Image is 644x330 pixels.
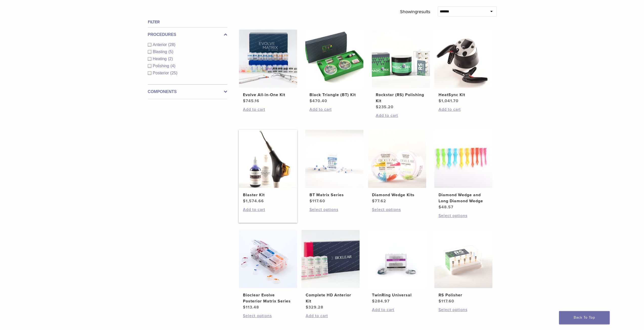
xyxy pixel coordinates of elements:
a: HeatSync KitHeatSync Kit $1,041.70 [434,30,493,104]
img: RS Polisher [434,230,492,288]
span: $ [438,98,441,103]
img: Black Triangle (BT) Kit [305,30,363,88]
span: $ [243,199,246,204]
h2: Diamond Wedge Kits [372,192,422,198]
span: $ [309,199,312,204]
a: Diamond Wedge and Long Diamond WedgeDiamond Wedge and Long Diamond Wedge $48.57 [434,130,493,210]
a: Add to cart: “Evolve All-in-One Kit” [243,106,293,113]
bdi: 113.48 [243,305,259,310]
a: Rockstar (RS) Polishing KitRockstar (RS) Polishing Kit $235.20 [371,30,430,110]
a: Add to cart: “Rockstar (RS) Polishing Kit” [376,113,426,119]
a: Add to cart: “Blaster Kit” [243,207,293,213]
span: Heating [153,57,168,61]
span: (5) [168,50,173,54]
a: Evolve All-in-One KitEvolve All-in-One Kit $745.16 [239,30,298,104]
bdi: 235.20 [376,104,393,109]
img: Bioclear Evolve Posterior Matrix Series [239,230,297,288]
span: Anterior [153,42,168,47]
span: (25) [170,71,177,75]
bdi: 1,574.66 [243,199,264,204]
span: Polishing [153,64,171,68]
span: (28) [168,42,175,47]
a: Select options for “RS Polisher” [438,307,488,313]
a: Select options for “Diamond Wedge and Long Diamond Wedge” [438,213,488,219]
bdi: 117.60 [309,199,325,204]
a: Bioclear Evolve Posterior Matrix SeriesBioclear Evolve Posterior Matrix Series $113.48 [239,230,298,310]
span: (4) [170,64,175,68]
a: Blaster KitBlaster Kit $1,574.66 [239,130,298,204]
a: Select options for “Bioclear Evolve Posterior Matrix Series” [243,313,293,319]
span: Posterior [153,71,170,75]
img: Blaster Kit [239,130,297,188]
h2: Bioclear Evolve Posterior Matrix Series [243,292,293,304]
img: Diamond Wedge and Long Diamond Wedge [434,130,492,188]
bdi: 77.62 [372,199,386,204]
a: Complete HD Anterior KitComplete HD Anterior Kit $329.28 [301,230,360,310]
a: Add to cart: “Black Triangle (BT) Kit” [309,106,359,113]
h2: Rockstar (RS) Polishing Kit [376,92,426,104]
h2: HeatSync Kit [438,92,488,98]
h2: Black Triangle (BT) Kit [309,92,359,98]
bdi: 470.40 [309,98,327,103]
h2: BT Matrix Series [309,192,359,198]
h2: Blaster Kit [243,192,293,198]
bdi: 745.16 [243,98,259,103]
span: $ [372,199,375,204]
h2: RS Polisher [438,292,488,298]
h2: Diamond Wedge and Long Diamond Wedge [438,192,488,204]
bdi: 284.97 [372,299,390,304]
img: BT Matrix Series [305,130,363,188]
a: Add to cart: “TwinRing Universal” [372,307,422,313]
span: $ [243,98,246,103]
a: Select options for “Diamond Wedge Kits” [372,207,422,213]
h2: Complete HD Anterior Kit [305,292,356,304]
bdi: 1,041.70 [438,98,458,103]
a: Add to cart: “Complete HD Anterior Kit” [305,313,356,319]
span: $ [305,305,308,310]
a: TwinRing UniversalTwinRing Universal $284.97 [368,230,427,304]
bdi: 117.60 [438,299,454,304]
h2: TwinRing Universal [372,292,422,298]
img: Diamond Wedge Kits [368,130,426,188]
bdi: 48.57 [438,205,453,210]
img: TwinRing Universal [368,230,426,288]
img: Rockstar (RS) Polishing Kit [372,30,430,88]
img: HeatSync Kit [434,30,492,88]
label: Procedures [148,32,227,38]
a: Diamond Wedge KitsDiamond Wedge Kits $77.62 [368,130,427,204]
span: (2) [168,57,173,61]
h2: Evolve All-in-One Kit [243,92,293,98]
span: $ [376,104,379,109]
span: $ [372,299,375,304]
span: $ [309,98,312,103]
img: Evolve All-in-One Kit [239,30,297,88]
span: $ [438,205,441,210]
span: Blasting [153,50,169,54]
span: $ [243,305,246,310]
a: BT Matrix SeriesBT Matrix Series $117.60 [305,130,364,204]
p: Showing results [400,6,430,17]
span: $ [438,299,441,304]
a: Back To Top [559,311,610,324]
label: Components [148,89,227,95]
a: Select options for “BT Matrix Series” [309,207,359,213]
a: Black Triangle (BT) KitBlack Triangle (BT) Kit $470.40 [305,30,364,104]
h4: Filter [148,19,227,25]
a: Add to cart: “HeatSync Kit” [438,106,488,113]
a: RS PolisherRS Polisher $117.60 [434,230,493,304]
img: Complete HD Anterior Kit [301,230,360,288]
bdi: 329.28 [305,305,323,310]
